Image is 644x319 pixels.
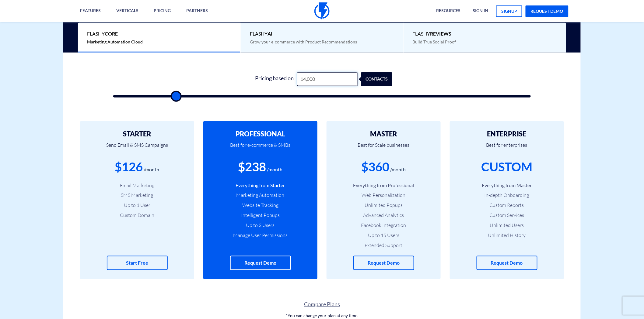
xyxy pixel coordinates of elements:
[481,158,533,176] div: CUSTOM
[413,30,557,37] span: Flashy
[459,182,555,189] li: Everything from Master
[89,202,185,209] li: Up to 1 User
[212,212,308,219] li: Intelligent Popups
[459,192,555,199] li: In-depth Onboarding
[251,72,297,86] div: Pricing based on
[459,222,555,229] li: Unlimited Users
[336,138,432,158] p: Best for Scale businesses
[212,182,308,189] li: Everything from Starter
[250,39,357,44] span: Grow your e-commerce with Product Recommendations
[212,202,308,209] li: Website Tracking
[364,72,395,86] div: contacts
[526,5,569,17] a: request demo
[390,166,406,173] div: /month
[362,158,390,176] div: $360
[336,130,432,138] h2: MASTER
[268,31,272,36] b: AI
[115,158,143,176] div: $126
[336,222,432,229] li: Facebook Integration
[89,212,185,219] li: Custom Domain
[238,158,266,176] div: $238
[459,212,555,219] li: Custom Services
[87,39,143,44] span: Marketing Automation Cloud
[212,138,308,158] p: Best for e-commerce & SMBs
[250,30,394,37] span: Flashy
[212,192,308,199] li: Marketing Automation
[230,256,291,270] a: Request Demo
[212,232,308,239] li: Manage User Permissions
[89,192,185,199] li: SMS Marketing
[89,182,185,189] li: Email Marketing
[430,31,452,36] b: REVIEWS
[496,5,522,17] a: signup
[459,202,555,209] li: Custom Reports
[144,166,159,173] div: /month
[336,182,432,189] li: Everything from Professional
[107,256,168,270] a: Start Free
[459,138,555,158] p: Best for enterprises
[336,202,432,209] li: Unlimited Popups
[89,138,185,158] p: Send Email & SMS Campaigns
[212,130,308,138] h2: PROFESSIONAL
[267,166,283,173] div: /month
[336,242,432,249] li: Extended Support
[336,232,432,239] li: Up to 15 Users
[212,222,308,229] li: Up to 3 Users
[413,39,456,44] span: Build True Social Proof
[459,130,555,138] h2: ENTERPRISE
[87,30,231,37] span: Flashy
[63,300,581,308] a: Compare Plans
[459,232,555,239] li: Unlimited History
[336,212,432,219] li: Advanced Analytics
[353,256,414,270] a: Request Demo
[63,313,581,319] p: *You can change your plan at any time.
[336,192,432,199] li: Web Personalization
[89,130,185,138] h2: STARTER
[105,31,118,36] b: Core
[477,256,537,270] a: Request Demo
